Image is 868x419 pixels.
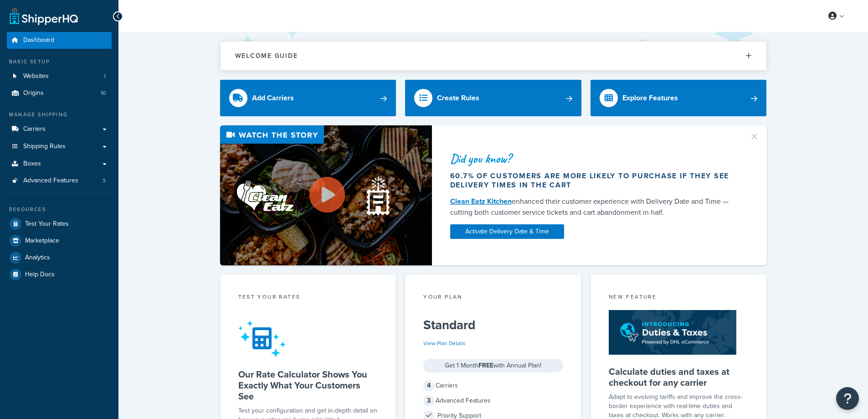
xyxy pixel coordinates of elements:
[103,177,106,185] span: 3
[609,293,749,303] div: New Feature
[23,36,54,44] span: Dashboard
[25,237,59,245] span: Marketplace
[622,92,678,104] div: Explore Features
[23,125,46,133] span: Carriers
[7,138,112,155] a: Shipping Rules
[423,380,434,391] span: 4
[23,72,49,80] span: Websites
[836,387,859,410] button: Open Resource Center
[437,92,479,104] div: Create Rules
[7,206,112,213] div: Resources
[450,224,564,239] a: Activate Delivery Date & Time
[220,125,432,265] img: Video thumbnail
[23,177,78,185] span: Advanced Features
[7,85,112,102] li: Origins
[423,318,563,332] h5: Standard
[405,80,581,116] a: Create Rules
[25,220,69,228] span: Test Your Rates
[7,249,112,266] a: Analytics
[7,172,112,189] li: Advanced Features
[478,361,493,370] strong: FREE
[450,171,738,190] div: 60.7% of customers are more likely to purchase if they see delivery times in the cart
[7,85,112,102] a: Origins10
[235,52,298,59] h2: Welcome Guide
[423,379,563,392] div: Carriers
[25,254,50,262] span: Analytics
[591,80,767,116] a: Explore Features
[23,143,66,150] span: Shipping Rules
[238,293,378,303] div: Test your rates
[7,68,112,85] li: Websites
[7,68,112,85] a: Websites1
[23,160,41,168] span: Boxes
[7,58,112,66] div: Basic Setup
[7,32,112,49] a: Dashboard
[7,233,112,249] a: Marketplace
[220,80,396,116] a: Add Carriers
[238,369,378,402] h5: Our Rate Calculator Shows You Exactly What Your Customers See
[7,216,112,232] a: Test Your Rates
[221,41,766,70] button: Welcome Guide
[7,111,112,119] div: Manage Shipping
[423,359,563,372] div: Get 1 Month with Annual Plan!
[23,89,44,97] span: Origins
[450,152,738,165] div: Did you know?
[423,394,563,407] div: Advanced Features
[25,271,55,279] span: Help Docs
[7,155,112,172] a: Boxes
[252,92,294,104] div: Add Carriers
[101,89,106,97] span: 10
[450,196,512,207] a: Clean Eatz Kitchen
[423,395,434,406] span: 3
[450,196,738,218] div: enhanced their customer experience with Delivery Date and Time — cutting both customer service ti...
[104,72,106,80] span: 1
[7,172,112,189] a: Advanced Features3
[7,121,112,138] a: Carriers
[7,266,112,283] a: Help Docs
[609,366,749,388] h5: Calculate duties and taxes at checkout for any carrier
[423,339,466,347] a: View Plan Details
[423,293,563,303] div: Your Plan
